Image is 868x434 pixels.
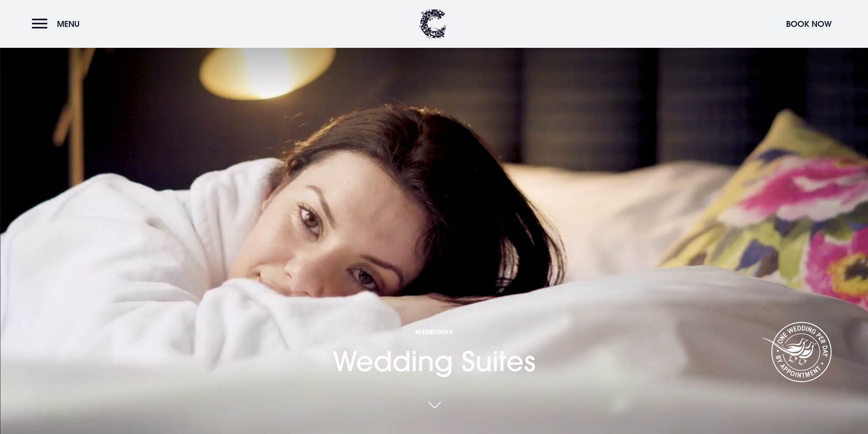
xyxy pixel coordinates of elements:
span: Menu [57,19,80,29]
h1: Wedding Suites [333,327,535,378]
button: Menu [32,14,84,34]
button: Book Now [781,14,836,34]
img: Clandeboye Lodge [419,9,447,39]
span: Weddings [333,327,535,336]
